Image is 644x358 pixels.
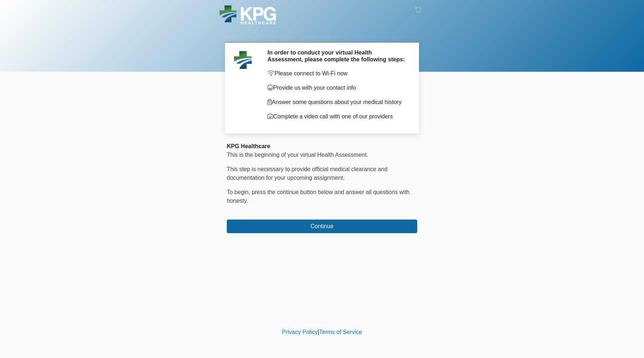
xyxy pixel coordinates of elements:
a: Privacy Policy [282,329,318,335]
button: Continue [227,220,417,233]
p: Complete a video call with one of our providers [267,112,406,121]
img: Agent Avatar [232,49,254,71]
span: This step is necessary to provide official medical clearance and documentation for your upcoming ... [227,166,387,181]
p: Answer some questions about your medical history [267,98,406,107]
p: Please connect to Wi-Fi now [267,69,406,78]
h1: ‎ ‎ ‎ [221,26,423,39]
h2: In order to conduct your virtual Health Assessment, please complete the following steps: [267,49,406,63]
img: KPG Healthcare Logo [220,5,276,24]
a: | [318,329,319,335]
div: KPG Healthcare [227,142,417,151]
span: This is the beginning of your virtual Health Assessment. [227,152,368,158]
a: Terms of Service [319,329,362,335]
span: To begin, ﻿﻿﻿﻿﻿﻿﻿﻿﻿﻿﻿﻿﻿﻿﻿﻿﻿press the continue button below and answer all questions with honesty. [227,189,410,204]
p: Provide us with your contact info [267,84,406,92]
